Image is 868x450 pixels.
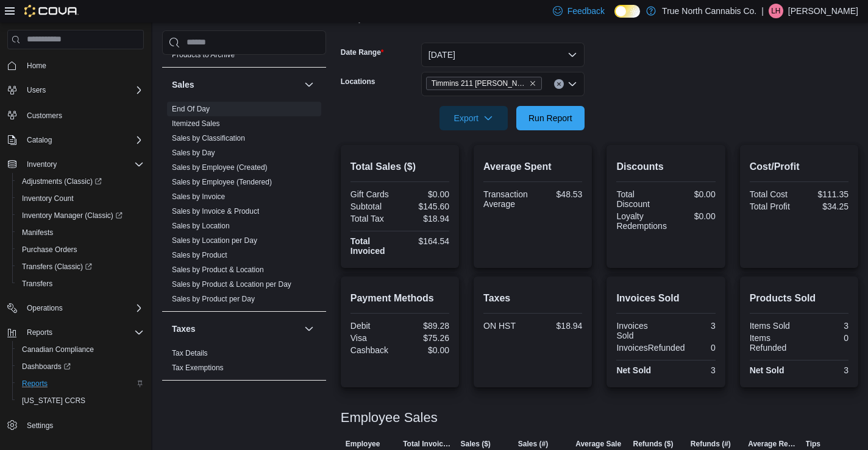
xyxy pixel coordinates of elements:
button: Operations [22,301,68,315]
a: Products to Archive [172,51,235,59]
span: Operations [22,301,144,315]
button: Reports [12,375,149,392]
span: Transfers [17,276,144,291]
p: True North Cannabis Co. [662,4,756,18]
div: $48.53 [535,189,582,199]
span: Home [27,61,46,71]
a: Sales by Employee (Created) [172,163,268,172]
div: 3 [669,321,716,331]
button: Reports [2,324,149,341]
div: ON HST [483,321,530,331]
span: Sales by Employee (Created) [172,163,268,172]
div: 3 [802,321,848,331]
button: Export [439,106,508,130]
span: Settings [22,418,144,433]
button: Inventory [22,157,62,172]
div: 3 [802,365,848,375]
span: Export [447,106,500,130]
span: Manifests [22,228,53,237]
span: Dashboards [17,359,144,374]
span: Manifests [17,225,144,240]
a: Sales by Product & Location per Day [172,280,291,289]
span: Dashboards [22,362,71,371]
span: Sales by Day [172,148,215,158]
h2: Discounts [616,160,715,174]
label: Locations [341,77,375,86]
a: Sales by Employee (Tendered) [172,178,272,186]
button: Users [22,83,51,97]
button: Inventory Count [12,190,149,207]
a: Sales by Location [172,222,230,230]
h2: Cost/Profit [750,160,848,174]
span: Timmins 211 Craig [426,77,542,90]
div: 3 [669,365,716,375]
span: Reports [22,379,48,388]
span: Customers [27,111,62,121]
h3: Sales [172,79,194,91]
span: Adjustments (Classic) [17,174,144,189]
span: [US_STATE] CCRS [22,396,85,406]
button: Catalog [2,132,149,149]
span: Canadian Compliance [17,342,144,357]
a: Reports [17,376,52,391]
button: Reports [22,325,57,340]
button: [US_STATE] CCRS [12,392,149,409]
span: Tax Exemptions [172,363,224,373]
a: Sales by Location per Day [172,236,257,245]
span: Sales by Location [172,221,230,231]
a: Inventory Manager (Classic) [12,207,149,224]
span: Sales by Invoice [172,192,225,202]
h3: Taxes [172,323,196,335]
div: Subtotal [350,202,397,211]
span: Sales by Product & Location [172,265,264,275]
p: [PERSON_NAME] [788,4,858,18]
span: Run Report [528,112,572,124]
div: $0.00 [672,211,716,221]
div: 0 [689,343,715,353]
span: Catalog [22,133,144,147]
a: Settings [22,418,58,433]
a: Sales by Invoice [172,192,225,201]
div: $164.54 [402,236,449,246]
span: Sales (#) [518,439,548,449]
button: Customers [2,106,149,124]
span: Reports [22,325,144,340]
div: Gift Cards [350,189,397,199]
span: Products to Archive [172,50,235,60]
a: Manifests [17,225,58,240]
span: Average Refund [748,439,795,449]
a: Itemized Sales [172,119,220,128]
span: Tips [806,439,820,449]
span: Inventory Count [22,194,74,203]
div: $0.00 [402,189,449,199]
button: Catalog [22,133,57,147]
a: Transfers (Classic) [17,259,97,274]
span: Refunds ($) [633,439,674,449]
span: Canadian Compliance [22,345,94,354]
button: Home [2,57,149,74]
button: Manifests [12,224,149,241]
button: Operations [2,300,149,317]
span: Transfers (Classic) [22,262,92,272]
button: Run Report [516,106,585,130]
label: Date Range [341,47,384,57]
span: Reports [17,376,144,391]
div: $145.60 [402,202,449,211]
span: Sales by Classification [172,133,245,143]
span: Sales by Product & Location per Day [172,279,291,289]
span: Total Invoiced [403,439,450,449]
button: Remove Timmins 211 Craig from selection in this group [529,80,536,87]
div: Landon Hayes [769,4,783,18]
div: Taxes [162,346,326,380]
strong: Net Sold [750,365,784,375]
div: InvoicesRefunded [616,343,685,353]
div: Total Profit [750,202,797,211]
button: Inventory [2,156,149,173]
div: Total Discount [616,189,663,209]
span: LH [771,4,780,18]
span: Customers [22,107,144,122]
div: Transaction Average [483,189,530,209]
a: Sales by Product & Location [172,265,264,274]
button: Transfers [12,275,149,292]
